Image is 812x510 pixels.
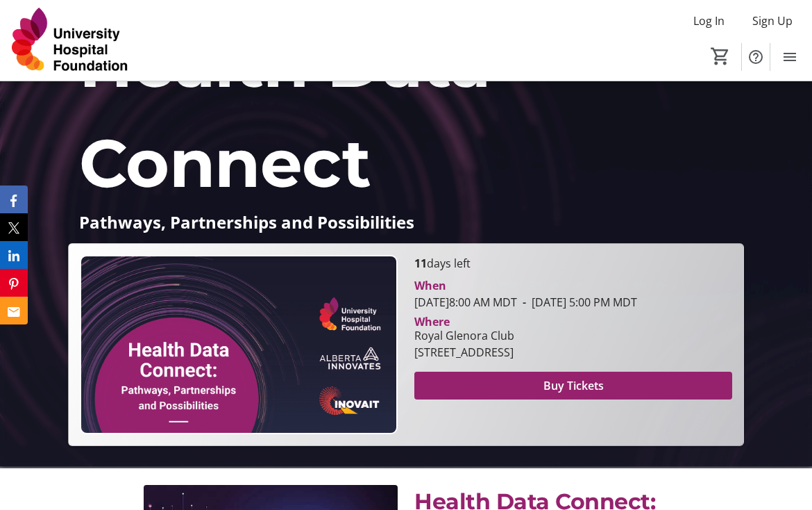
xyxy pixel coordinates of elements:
[414,327,514,344] div: Royal Glenora Club
[708,44,733,69] button: Cart
[79,213,734,231] p: Pathways, Partnerships and Possibilities
[414,256,427,271] span: 11
[543,377,604,394] span: Buy Tickets
[752,13,793,29] span: Sign Up
[741,10,804,32] button: Sign Up
[693,13,725,29] span: Log In
[414,255,732,272] p: days left
[414,316,450,327] div: Where
[517,295,532,310] span: -
[776,43,804,71] button: Menu
[414,295,517,310] span: [DATE] 8:00 AM MDT
[80,255,398,434] img: Campaign CTA Media Photo
[517,295,637,310] span: [DATE] 5:00 PM MDT
[8,6,132,75] img: University Hospital Foundation's Logo
[414,372,732,400] button: Buy Tickets
[414,277,446,294] div: When
[742,43,770,71] button: Help
[682,10,736,32] button: Log In
[414,344,514,361] div: [STREET_ADDRESS]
